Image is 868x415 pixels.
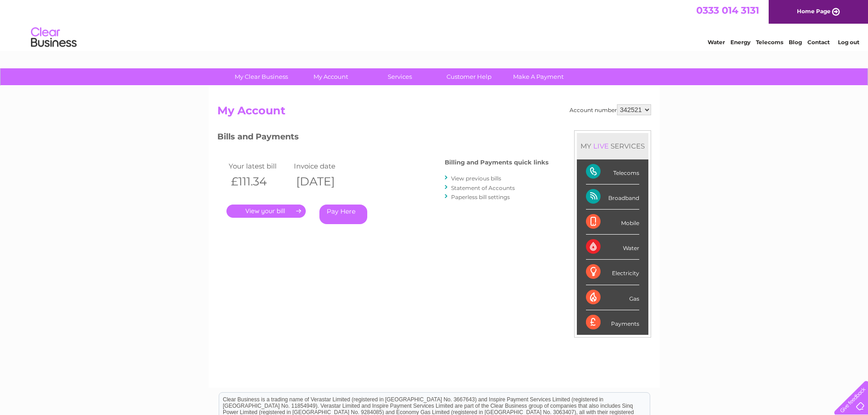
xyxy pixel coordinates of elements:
[708,39,725,46] a: Water
[292,160,357,172] td: Invoice date
[577,133,648,159] div: MY SERVICES
[217,104,651,122] h2: My Account
[31,24,77,51] img: logo.png
[586,285,639,310] div: Gas
[431,68,507,85] a: Customer Help
[586,235,639,260] div: Water
[319,205,367,224] a: Pay Here
[217,130,549,146] h3: Bills and Payments
[293,68,368,85] a: My Account
[586,210,639,235] div: Mobile
[362,68,437,85] a: Services
[224,68,299,85] a: My Clear Business
[838,39,859,46] a: Log out
[226,172,292,191] th: £111.34
[730,39,750,46] a: Energy
[586,260,639,285] div: Electricity
[586,159,639,184] div: Telecoms
[586,310,639,335] div: Payments
[756,39,783,46] a: Telecoms
[451,194,510,200] a: Paperless bill settings
[807,39,830,46] a: Contact
[570,104,651,115] div: Account number
[591,142,611,150] div: LIVE
[789,39,802,46] a: Blog
[451,175,501,182] a: View previous bills
[445,159,549,166] h4: Billing and Payments quick links
[226,205,306,218] a: .
[219,5,650,44] div: Clear Business is a trading name of Verastar Limited (registered in [GEOGRAPHIC_DATA] No. 3667643...
[292,172,357,191] th: [DATE]
[226,160,292,172] td: Your latest bill
[451,184,515,191] a: Statement of Accounts
[586,184,639,210] div: Broadband
[696,5,759,16] a: 0333 014 3131
[501,68,576,85] a: Make A Payment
